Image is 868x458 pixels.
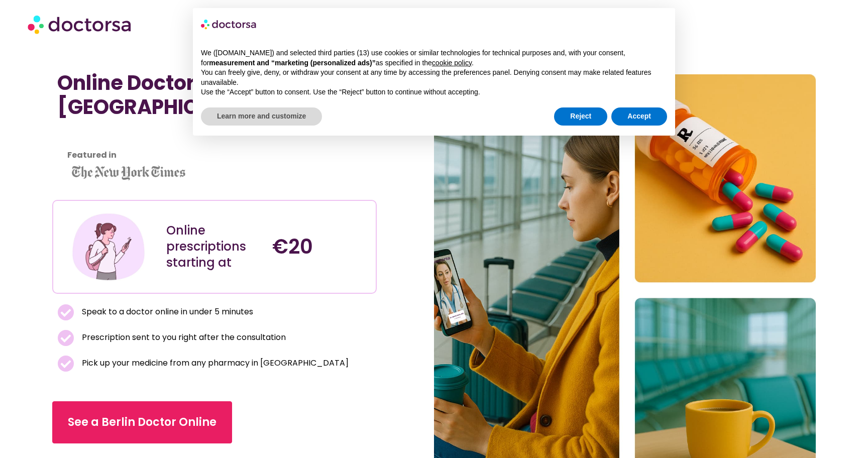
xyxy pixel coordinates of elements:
p: We ([DOMAIN_NAME]) and selected third parties (13) use cookies or similar technologies for techni... [201,48,667,68]
button: Accept [611,107,667,126]
span: Pick up your medicine from any pharmacy in [GEOGRAPHIC_DATA] [79,356,349,370]
strong: Featured in [67,149,117,161]
h4: €20 [272,235,368,259]
div: Online prescriptions starting at [166,222,262,271]
p: You can freely give, deny, or withdraw your consent at any time by accessing the preferences pane... [201,68,667,87]
iframe: Customer reviews powered by Trustpilot [57,141,372,153]
a: cookie policy [432,59,472,67]
span: Prescription sent to you right after the consultation [79,330,286,345]
strong: measurement and “marketing (personalized ads)” [209,59,375,67]
img: Illustration depicting a young woman in a casual outfit, engaged with her smartphone. She has a p... [70,208,147,285]
span: Speak to a doctor online in under 5 minutes [79,305,253,319]
button: Reject [554,107,607,126]
span: See a Berlin Doctor Online [68,414,216,430]
h1: Online Doctor Prescription in [GEOGRAPHIC_DATA] [57,71,372,119]
iframe: Customer reviews powered by Trustpilot [57,129,208,141]
a: See a Berlin Doctor Online [52,401,232,443]
button: Learn more and customize [201,107,322,126]
p: Use the “Accept” button to consent. Use the “Reject” button to continue without accepting. [201,87,667,97]
img: logo [201,16,257,32]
